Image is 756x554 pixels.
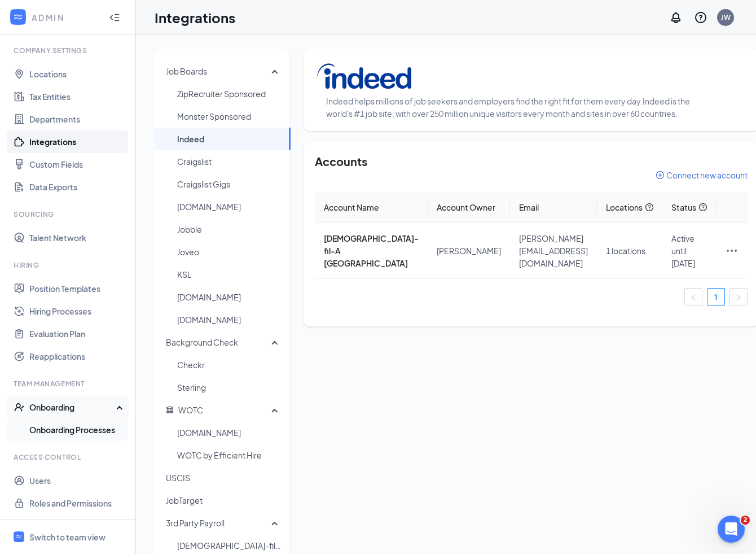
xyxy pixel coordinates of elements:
[155,8,235,27] h1: Integrations
[519,233,588,268] span: [PERSON_NAME][EMAIL_ADDRESS][DOMAIN_NAME]
[14,260,124,270] div: Hiring
[178,405,203,415] span: WOTC
[29,130,126,153] a: Integrations
[14,379,124,389] div: Team Management
[29,469,126,492] a: Users
[166,518,225,528] span: 3rd Party Payroll
[29,418,126,441] a: Onboarding Processes
[29,153,126,176] a: Custom Fields
[166,337,238,347] span: Background Check
[29,402,116,413] div: Onboarding
[684,288,702,306] li: Previous Page
[14,210,124,219] div: Sourcing
[29,492,126,514] a: Roles and Permissions
[669,11,683,24] svg: Notifications
[177,82,282,105] span: ZipRecruiter Sponsored
[14,46,124,55] div: Company Settings
[707,288,725,306] li: 1
[29,226,126,249] a: Talent Network
[29,277,126,300] a: Position Templates
[166,466,282,489] span: USCIS
[315,154,748,169] h4: Accounts
[718,516,745,543] iframe: Intercom live chat
[29,300,126,322] a: Hiring Processes
[177,241,282,263] span: Joveo
[14,452,124,462] div: Access control
[324,233,419,268] span: [DEMOGRAPHIC_DATA]-fil-A [GEOGRAPHIC_DATA]
[326,108,678,119] span: world's #1 job site, with over 250 million unique visitors every month and sites in over 60 count...
[32,12,99,23] div: ADMIN
[656,171,664,179] span: plus-circle
[707,289,724,306] a: 1
[14,402,25,413] svg: UserCheck
[15,533,23,540] svg: WorkstreamLogo
[699,203,707,211] span: question-circle
[166,66,207,76] span: Job Boards
[109,12,120,23] svg: Collapse
[177,128,282,150] span: Indeed
[428,192,510,223] th: Account Owner
[729,288,748,306] li: Next Page
[177,218,282,241] span: Jobble
[690,294,697,301] span: left
[29,85,126,108] a: Tax Entities
[510,192,597,223] th: Email
[177,421,282,444] span: [DOMAIN_NAME]
[735,294,742,301] span: right
[684,288,702,306] button: left
[177,308,282,331] span: [DOMAIN_NAME]
[671,201,696,213] span: Status
[12,11,24,23] svg: WorkstreamLogo
[177,286,282,308] span: [DOMAIN_NAME]
[741,516,750,525] span: 2
[721,12,731,22] div: JW
[177,263,282,286] span: KSL
[645,203,653,211] span: question-circle
[437,246,501,256] span: [PERSON_NAME]
[177,444,282,466] span: WOTC by Efficient Hire
[29,108,126,130] a: Departments
[29,176,126,198] a: Data Exports
[177,354,282,376] span: Checkr
[177,195,282,218] span: [DOMAIN_NAME]
[324,202,379,212] span: Account Name
[177,105,282,128] span: Monster Sponsored
[326,96,690,106] span: Indeed helps millions of job seekers and employers find the right fit for them every day.Indeed i...
[671,233,695,268] span: Active until [DATE]
[29,345,126,368] a: Reapplications
[29,322,126,345] a: Evaluation Plan
[725,244,739,258] svg: Ellipses
[29,63,126,85] a: Locations
[694,11,707,24] svg: QuestionInfo
[729,288,748,306] button: right
[606,201,643,213] span: Locations
[666,169,748,181] span: Connect new account
[29,531,106,543] div: Switch to team view
[166,405,174,413] svg: Government
[166,489,282,512] span: JobTarget
[177,173,282,195] span: Craigslist Gigs
[177,150,282,173] span: Craigslist
[177,376,282,399] span: Sterling
[606,246,645,256] span: 1 locations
